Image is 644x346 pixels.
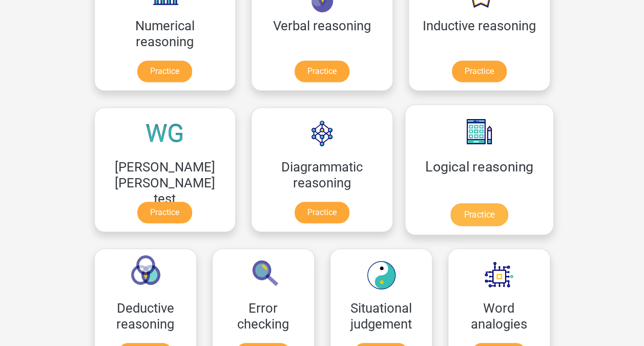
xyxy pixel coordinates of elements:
a: Practice [295,202,349,223]
a: Practice [295,61,349,82]
a: Practice [450,203,508,226]
a: Practice [452,61,507,82]
a: Practice [137,61,192,82]
a: Practice [137,202,192,223]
